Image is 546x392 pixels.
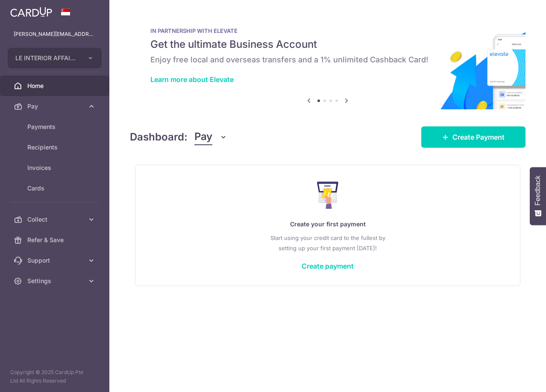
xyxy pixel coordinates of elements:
span: Collect [27,215,84,224]
button: LE INTERIOR AFFAIRS PTE. LTD. [8,48,102,68]
button: Feedback - Show survey [530,167,546,225]
span: Recipients [27,143,84,152]
span: Pay [27,102,84,111]
p: Create your first payment [153,219,503,229]
span: Settings [27,277,84,285]
h4: Dashboard: [130,129,188,145]
span: LE INTERIOR AFFAIRS PTE. LTD. [15,54,79,62]
span: Refer & Save [27,236,84,244]
span: Payments [27,123,84,131]
span: Feedback [534,176,542,205]
span: Pay [194,129,212,145]
span: Home [27,82,84,90]
p: IN PARTNERSHIP WITH ELEVATE [150,27,505,34]
span: Invoices [27,164,84,172]
a: Learn more about Elevate [150,75,234,84]
span: Create Payment [452,132,505,142]
img: Make Payment [317,181,339,209]
h5: Get the ultimate Business Account [150,38,505,51]
button: Pay [194,129,227,145]
p: Start using your credit card to the fullest by setting up your first payment [DATE]! [153,233,503,253]
p: [PERSON_NAME][EMAIL_ADDRESS][DOMAIN_NAME] [14,30,96,38]
a: Create payment [302,262,354,270]
span: Support [27,256,84,265]
span: Cards [27,184,84,193]
a: Create Payment [421,126,525,148]
img: Renovation banner [130,14,525,109]
img: CardUp [10,7,52,17]
h6: Enjoy free local and overseas transfers and a 1% unlimited Cashback Card! [150,55,505,65]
